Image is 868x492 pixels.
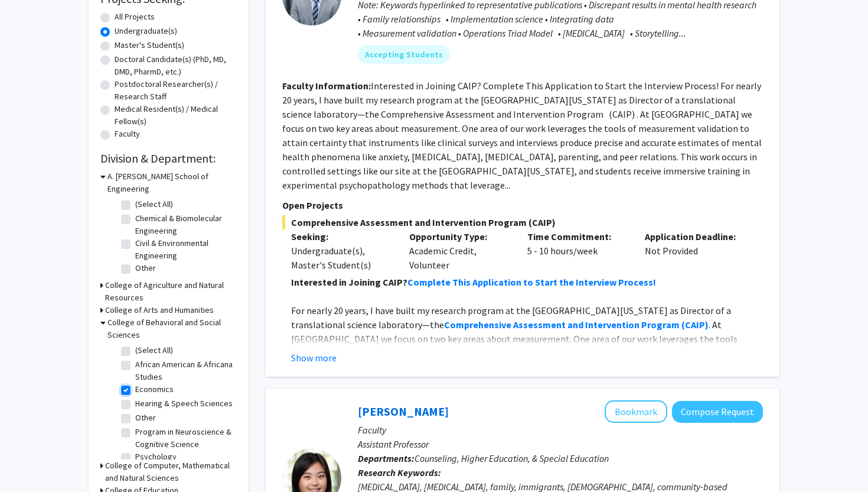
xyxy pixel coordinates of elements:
[135,451,177,463] label: Psychology
[291,244,391,272] div: Undergraduate(s), Master's Student(s)
[282,80,762,191] fg-read-more: Interested in Joining CAIP? Complete This Application to Start the Interview Process! For nearly ...
[135,237,233,262] label: Civil & Environmental Engineering
[135,262,156,274] label: Other
[645,229,745,244] p: Application Deadline:
[105,279,236,304] h3: College of Agriculture and Natural Resources
[518,229,637,272] div: 5 - 10 hours/week
[358,45,450,64] mat-chip: Accepting Students
[358,437,763,451] p: Assistant Professor
[135,412,156,424] label: Other
[400,229,518,272] div: Academic Credit, Volunteer
[105,459,236,484] h3: College of Computer, Mathematical and Natural Sciences
[115,25,177,37] label: Undergraduate(s)
[672,401,763,423] button: Compose Request to Veronica Kang
[100,151,236,166] h2: Division & Department:
[135,358,233,383] label: African American & Africana Studies
[105,304,214,316] h3: College of Arts and Humanities
[527,229,628,244] p: Time Commitment:
[135,383,174,396] label: Economics
[115,11,155,23] label: All Projects
[291,229,391,244] p: Seeking:
[107,170,236,195] h3: A. [PERSON_NAME] School of Engineering
[444,319,680,331] strong: Comprehensive Assessment and Intervention Program
[9,439,50,483] iframe: Chat
[115,128,140,140] label: Faculty
[115,78,236,103] label: Postdoctoral Researcher(s) / Research Staff
[115,103,236,128] label: Medical Resident(s) / Medical Fellow(s)
[291,276,407,288] strong: Interested in Joining CAIP?
[358,423,763,437] p: Faculty
[135,198,173,211] label: (Select All)
[282,80,371,92] b: Faculty Information:
[409,229,510,244] p: Opportunity Type:
[415,452,609,464] span: Counseling, Higher Education, & Special Education
[291,351,337,365] button: Show more
[681,319,709,331] strong: (CAIP)
[407,276,656,288] a: Complete This Application to Start the Interview Process!
[444,319,709,331] a: Comprehensive Assessment and Intervention Program (CAIP)
[135,397,233,410] label: Hearing & Speech Sciences
[115,53,236,78] label: Doctoral Candidate(s) (PhD, MD, DMD, PharmD, etc.)
[282,215,763,229] span: Comprehensive Assessment and Intervention Program (CAIP)
[636,229,754,272] div: Not Provided
[107,316,236,341] h3: College of Behavioral and Social Sciences
[358,404,449,419] a: [PERSON_NAME]
[135,212,233,237] label: Chemical & Biomolecular Engineering
[282,198,763,212] p: Open Projects
[358,452,415,464] b: Departments:
[135,426,233,451] label: Program in Neuroscience & Cognitive Science
[115,39,184,51] label: Master's Student(s)
[135,344,173,357] label: (Select All)
[605,400,667,423] button: Add Veronica Kang to Bookmarks
[358,467,441,478] b: Research Keywords:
